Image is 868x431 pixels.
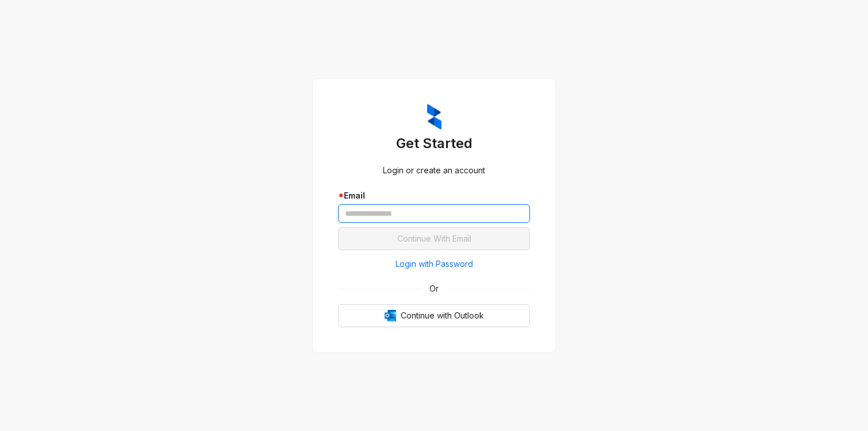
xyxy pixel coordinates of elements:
h3: Get Started [338,134,530,153]
div: Email [338,189,530,202]
button: Login with Password [338,255,530,273]
span: Login with Password [396,258,473,270]
span: Continue with Outlook [401,309,484,322]
span: Or [421,282,447,295]
button: OutlookContinue with Outlook [338,304,530,327]
button: Continue With Email [338,227,530,250]
img: ZumaIcon [427,104,441,130]
img: Outlook [385,310,396,321]
div: Login or create an account [338,164,530,177]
